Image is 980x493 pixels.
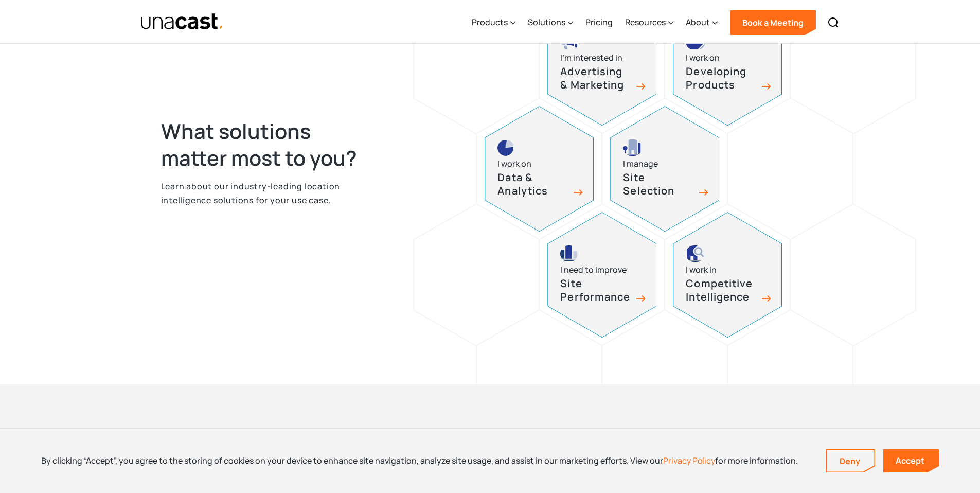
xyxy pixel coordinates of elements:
img: site performance icon [560,245,578,262]
div: I work in [686,263,717,277]
h3: Competitive Intelligence [686,277,758,304]
div: I work on [497,157,531,171]
div: Products [472,16,508,28]
img: site selection icon [623,139,642,156]
div: About [686,16,710,28]
div: I need to improve [560,263,627,277]
div: I work on [686,51,720,65]
div: I manage [623,157,658,171]
a: Deny [827,450,875,472]
p: Learn about our industry-leading location intelligence solutions for your use case. [161,180,378,207]
a: Pricing [585,2,613,44]
h2: What solutions matter most to you? [161,118,378,171]
h3: Site Selection [623,171,695,198]
div: By clicking “Accept”, you agree to the storing of cookies on your device to enhance site navigati... [41,455,798,466]
img: Unacast text logo [140,13,224,31]
a: pie chart iconI work onData & Analytics [485,106,594,232]
div: Resources [625,16,666,28]
h3: Advertising & Marketing [560,65,632,92]
img: pie chart icon [497,139,514,156]
div: Solutions [528,16,565,28]
a: home [140,13,224,31]
h2: UNACAST PRODUCTS [434,426,546,442]
a: Book a Meeting [730,10,816,35]
img: competitive intelligence icon [686,245,705,262]
a: Accept [883,449,939,472]
a: site selection icon I manageSite Selection [610,106,719,232]
h3: Site Performance [560,277,632,304]
a: site performance iconI need to improveSite Performance [547,212,656,338]
div: About [686,2,718,44]
img: Search icon [827,16,840,29]
h3: Data & Analytics [497,171,569,198]
div: Products [472,2,515,44]
div: Solutions [528,2,573,44]
div: Resources [625,2,673,44]
div: I’m interested in [560,51,622,65]
h3: Developing Products [686,65,758,92]
a: competitive intelligence iconI work inCompetitive Intelligence [673,212,782,338]
a: Privacy Policy [663,455,715,466]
